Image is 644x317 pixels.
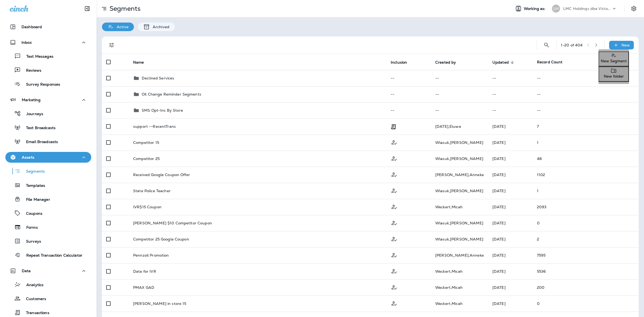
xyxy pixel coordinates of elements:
[431,199,488,215] td: Weckert , Micah
[21,239,41,244] p: Surveys
[391,236,398,241] span: Customer Only
[533,296,639,312] td: 0
[431,118,488,134] td: [DATE] , Eluwa
[133,173,190,177] p: Received Google Coupon Offer
[431,151,488,167] td: Wlasuk , [PERSON_NAME]
[391,220,398,225] span: Customer Only
[561,43,583,47] div: 1 - 20 of 404
[621,43,630,47] p: New
[563,6,612,11] p: LMC Holdings dba Victory Lane Quick Oil Change
[21,54,53,59] p: Text Messages
[5,293,91,304] button: Customers
[488,247,533,263] td: [DATE]
[533,231,639,247] td: 2
[5,21,91,32] button: Dashboard
[488,70,533,86] td: --
[431,183,488,199] td: Wlasuk , [PERSON_NAME]
[431,167,488,183] td: [PERSON_NAME] , Anneke
[629,4,639,13] button: Settings
[21,183,45,188] p: Templates
[133,205,162,209] p: IVR$15 Coupon
[107,5,141,13] p: Segments
[5,136,91,147] button: Email Broadcasts
[5,249,91,261] button: Repeat Transaction Calculator
[488,263,533,279] td: [DATE]
[599,67,629,82] button: New folder
[21,82,60,87] p: Survey Responses
[386,102,431,118] td: --
[5,122,91,133] button: Text Broadcasts
[488,231,533,247] td: [DATE]
[22,269,31,273] p: Data
[106,40,117,50] button: Filters
[5,152,91,163] button: Assets
[5,94,91,105] button: Marketing
[431,86,488,102] td: --
[22,98,41,102] p: Marketing
[488,86,533,102] td: --
[21,283,43,288] p: Analytics
[391,124,396,129] span: Transaction
[21,297,46,302] p: Customers
[488,118,533,134] td: [DATE]
[391,172,398,177] span: Customer Only
[142,108,183,112] p: SMS Opt-Ins By Store
[391,301,398,305] span: Customer Only
[5,165,91,177] button: Segments
[533,215,639,231] td: 0
[133,156,160,161] p: Competitor 25
[391,60,407,65] span: Inclusion
[133,237,189,241] p: Competitor 25 Google Coupon
[391,252,398,257] span: Customer Only
[21,40,32,45] p: Inbox
[22,155,34,159] p: Assets
[133,301,186,306] p: [PERSON_NAME] in store 15
[133,189,171,193] p: State Police Teacher
[488,183,533,199] td: [DATE]
[533,167,639,183] td: 1102
[21,211,42,216] p: Coupons
[5,64,91,76] button: Reviews
[5,279,91,290] button: Analytics
[21,169,45,174] p: Segments
[533,199,639,215] td: 2093
[601,74,627,78] p: New folder
[431,247,488,263] td: [PERSON_NAME] , Anneke
[5,78,91,90] button: Survey Responses
[391,285,398,289] span: Customer Only
[5,265,91,276] button: Data
[5,207,91,219] button: Coupons
[391,204,398,209] span: Customer Only
[21,112,43,117] p: Journeys
[533,70,639,86] td: --
[488,151,533,167] td: [DATE]
[5,37,91,48] button: Inbox
[391,140,398,144] span: Customer Only
[133,285,154,290] p: PMAX GAD
[599,52,629,67] button: New Segment
[21,25,42,29] p: Dashboard
[488,279,533,296] td: [DATE]
[21,126,56,131] p: Text Broadcasts
[5,50,91,62] button: Text Messages
[21,253,82,258] p: Repeat Transaction Calculator
[5,221,91,233] button: Forms
[524,6,547,11] span: Working as:
[391,268,398,273] span: Customer Only
[391,156,398,161] span: Customer Only
[431,102,488,118] td: --
[142,76,174,80] p: Declined Services
[431,231,488,247] td: Wlasuk , [PERSON_NAME]
[386,70,431,86] td: --
[492,60,516,65] span: Updated
[5,180,91,191] button: Templates
[431,134,488,151] td: Wlasuk , [PERSON_NAME]
[533,102,639,118] td: --
[533,86,639,102] td: --
[435,60,456,65] span: Created by
[431,296,488,312] td: Weckert , Micah
[5,194,91,205] button: File Manager
[133,124,176,129] p: support --RecentTrans
[431,263,488,279] td: Weckert , Micah
[133,60,151,65] span: Name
